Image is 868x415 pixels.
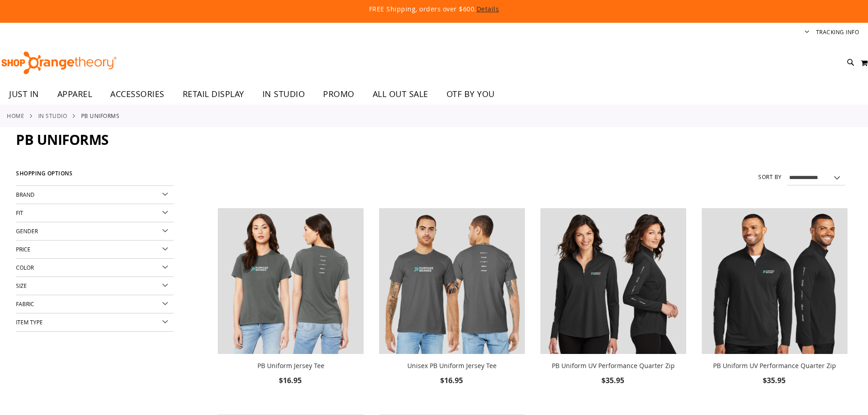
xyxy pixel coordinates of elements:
[763,375,787,385] span: $35.95
[257,361,324,370] a: PB Uniform Jersey Tee
[373,84,428,104] span: ALL OUT SALE
[213,204,368,410] div: product
[758,173,782,181] label: Sort By
[183,84,244,104] span: RETAIL DISPLAY
[57,84,92,104] span: APPAREL
[101,84,174,105] a: ACCESSORIES
[16,313,174,332] div: Item Type
[16,300,34,307] span: Fabric
[161,5,708,14] p: FREE Shipping, orders over $600.
[447,84,495,104] span: OTF BY YOU
[713,361,836,370] a: PB Uniform UV Performance Quarter Zip
[379,208,525,356] a: Unisex PB Uniform Jersey Tee
[279,375,303,385] span: $16.95
[16,204,174,222] div: Fit
[323,84,354,104] span: PROMO
[16,227,38,235] span: Gender
[16,222,174,241] div: Gender
[16,295,174,313] div: Fabric
[364,84,437,105] a: ALL OUT SALE
[805,28,809,37] button: Account menu
[16,318,43,326] span: Item Type
[437,84,504,105] a: OTF BY YOU
[218,208,364,356] a: PB Uniform Jersey Tee
[702,208,847,356] a: PB Uniform UV Performance Quarter Zip
[16,166,174,186] strong: Shopping Options
[697,204,852,410] div: product
[218,208,364,354] img: PB Uniform Jersey Tee
[16,241,174,259] div: Price
[110,84,164,104] span: ACCESSORIES
[540,208,686,356] a: PB Uniform UV Performance Quarter Zip
[16,277,174,295] div: Size
[540,208,686,354] img: PB Uniform UV Performance Quarter Zip
[253,84,314,104] a: IN STUDIO
[314,84,364,105] a: PROMO
[16,246,31,253] span: Price
[440,375,464,385] span: $16.95
[552,361,675,370] a: PB Uniform UV Performance Quarter Zip
[38,112,67,120] a: IN STUDIO
[7,112,24,120] a: Home
[16,259,174,277] div: Color
[48,84,102,105] a: APPAREL
[816,28,859,36] a: Tracking Info
[9,84,39,104] span: JUST IN
[407,361,497,370] a: Unisex PB Uniform Jersey Tee
[16,130,109,149] span: PB Uniforms
[174,84,253,105] a: RETAIL DISPLAY
[379,208,525,354] img: Unisex PB Uniform Jersey Tee
[477,5,499,13] a: Details
[702,208,847,354] img: PB Uniform UV Performance Quarter Zip
[81,112,120,120] strong: PB Uniforms
[536,204,691,410] div: product
[16,209,23,216] span: Fit
[601,375,626,385] span: $35.95
[16,186,174,204] div: Brand
[16,264,34,271] span: Color
[262,84,305,104] span: IN STUDIO
[16,282,27,289] span: Size
[16,191,35,198] span: Brand
[375,204,529,410] div: product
